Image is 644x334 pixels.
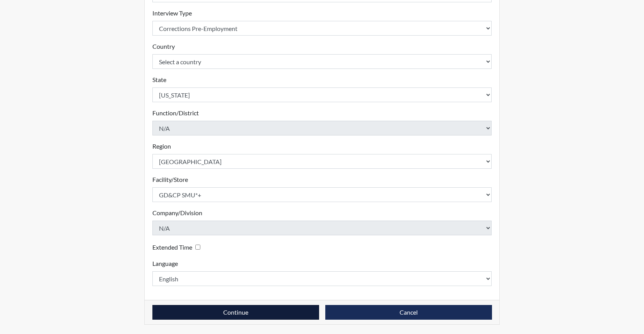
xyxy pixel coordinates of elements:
label: Extended Time [152,243,192,252]
button: Continue [152,305,319,320]
div: Checking this box will provide the interviewee with an accomodation of extra time to answer each ... [152,242,203,253]
button: Cancel [325,305,492,320]
label: State [152,75,166,84]
label: Language [152,259,178,268]
label: Region [152,142,171,151]
label: Country [152,42,175,51]
label: Function/District [152,108,199,118]
label: Interview Type [152,9,192,18]
label: Company/Division [152,208,202,218]
label: Facility/Store [152,175,188,184]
